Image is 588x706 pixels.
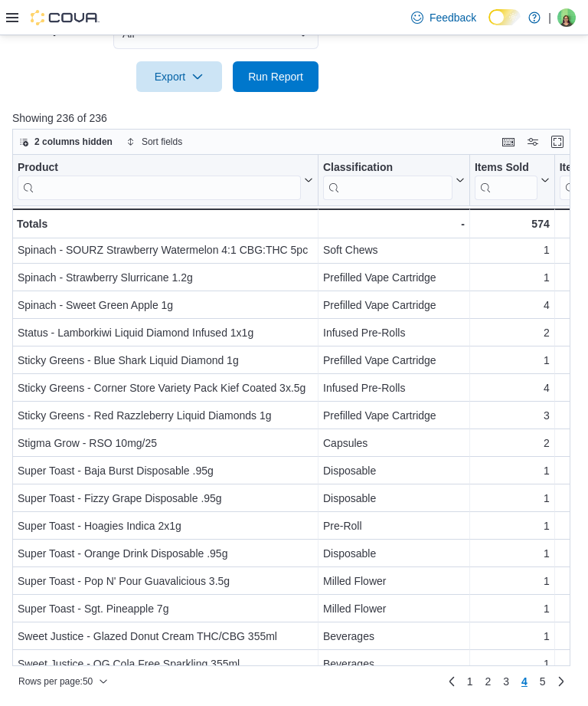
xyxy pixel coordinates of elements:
img: Cova [31,10,100,25]
div: Items Sold [475,161,537,200]
div: 574 [475,215,550,233]
div: Sweet Justice - OG Cola Free Sparkling 355ml [18,655,313,673]
div: 1 [475,461,550,480]
div: 1 [475,351,550,369]
span: Sort fields [142,136,182,148]
div: 4 [475,296,550,314]
div: Super Toast - Fizzy Grape Disposable .95g [18,489,313,507]
span: 2 columns hidden [34,136,113,148]
div: 3 [475,406,550,425]
div: Infused Pre-Rolls [323,379,465,397]
button: Sort fields [120,133,188,151]
button: Items Sold [475,161,550,200]
div: Spinach - Strawberry Slurricane 1.2g [18,268,313,287]
button: Enter fullscreen [548,133,567,151]
a: Page 2 of 5 [479,669,497,694]
div: Pre-Roll [323,517,465,535]
span: Feedback [430,10,476,25]
div: Spinach - Sweet Green Apple 1g [18,296,313,314]
div: Totals [17,215,313,233]
a: Next page [552,672,570,691]
div: Mackenzie Morgan [557,8,576,27]
span: Rows per page : 50 [18,675,93,688]
div: 2 [475,434,550,452]
a: Page 3 of 5 [497,669,515,694]
div: Stigma Grow - RSO 10mg/25 [18,434,313,452]
span: 4 [521,674,528,689]
div: Milled Flower [323,572,465,590]
div: Milled Flower [323,599,465,618]
ul: Pagination for preceding grid [461,669,552,694]
div: Spinach - SOURZ Strawberry Watermelon 4:1 CBG:THC 5pc [18,241,313,259]
div: Capsules [323,434,465,452]
button: Product [18,161,313,200]
a: Feedback [405,2,482,33]
div: Sticky Greens - Blue Shark Liquid Diamond 1g [18,351,313,369]
div: 1 [475,599,550,618]
div: Beverages [323,627,465,645]
div: Super Toast - Orange Drink Disposable .95g [18,544,313,563]
button: Rows per page:50 [12,672,114,691]
button: Keyboard shortcuts [499,133,518,151]
div: Super Toast - Pop N' Pour Guavalicious 3.5g [18,572,313,590]
p: | [548,8,551,27]
div: Disposable [323,461,465,480]
span: Run Report [248,69,303,84]
div: 1 [475,489,550,507]
input: Dark Mode [488,9,521,25]
button: Display options [524,133,542,151]
button: Export [136,61,222,92]
div: Beverages [323,655,465,673]
a: Page 1 of 5 [461,669,479,694]
button: Classification [323,161,465,200]
div: Infused Pre-Rolls [323,323,465,342]
div: - [323,215,465,233]
div: 1 [475,241,550,259]
div: Status - Lamborkiwi Liquid Diamond Infused 1x1g [18,323,313,342]
div: Super Toast - Baja Burst Disposable .95g [18,461,313,480]
div: Product [18,161,301,176]
div: Sticky Greens - Corner Store Variety Pack Kief Coated 3x.5g [18,379,313,397]
div: 4 [475,379,550,397]
div: 1 [475,572,550,590]
div: Classification [323,161,452,176]
div: Prefilled Vape Cartridge [323,296,465,314]
div: Prefilled Vape Cartridge [323,351,465,369]
span: 5 [540,674,546,689]
div: Disposable [323,544,465,563]
div: Disposable [323,489,465,507]
div: Product [18,161,301,200]
div: 1 [475,655,550,673]
div: Super Toast - Sgt. Pineapple 7g [18,599,313,618]
div: Super Toast - Hoagies Indica 2x1g [18,517,313,535]
span: 1 [467,674,473,689]
a: Previous page [443,672,461,691]
div: Soft Chews [323,241,465,259]
div: Classification [323,161,452,200]
a: Page 5 of 5 [534,669,552,694]
span: Export [145,61,213,92]
div: 1 [475,517,550,535]
button: Page 4 of 5 [515,669,534,694]
div: Sticky Greens - Red Razzleberry Liquid Diamonds 1g [18,406,313,425]
div: Items Sold [475,161,537,176]
span: 2 [485,674,491,689]
span: 3 [503,674,509,689]
button: 2 columns hidden [13,133,119,151]
div: 1 [475,268,550,287]
div: Sweet Justice - Glazed Donut Cream THC/CBG 355ml [18,627,313,645]
p: Showing 236 of 236 [12,110,576,126]
div: 1 [475,544,550,563]
nav: Pagination for preceding grid [443,669,570,694]
div: 1 [475,627,550,645]
div: Prefilled Vape Cartridge [323,268,465,287]
button: Run Report [233,61,318,92]
div: 2 [475,323,550,342]
div: Prefilled Vape Cartridge [323,406,465,425]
